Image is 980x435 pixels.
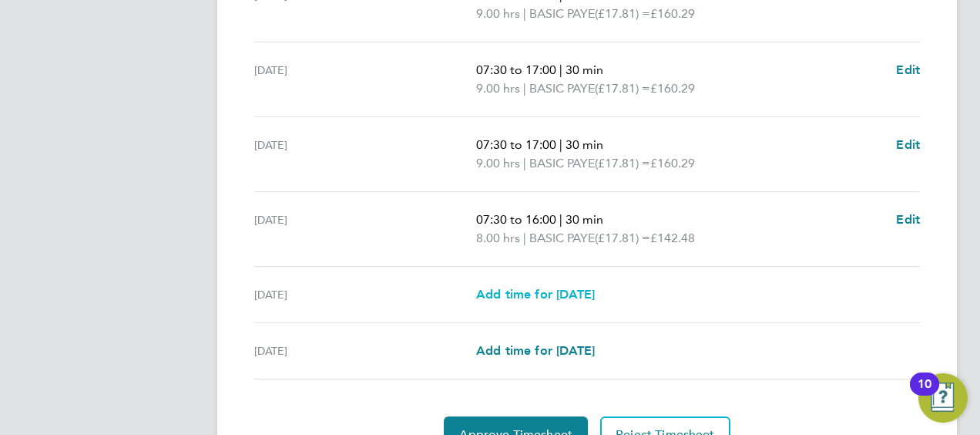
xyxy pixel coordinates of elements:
[523,231,526,245] span: |
[566,62,603,77] span: 30 min
[476,343,595,358] span: Add time for [DATE]
[476,156,520,170] span: 9.00 hrs
[529,229,595,248] span: BASIC PAYE
[476,287,595,302] span: Add time for [DATE]
[918,384,931,404] div: 10
[896,61,920,79] a: Edit
[559,62,562,77] span: |
[529,79,595,98] span: BASIC PAYE
[254,61,476,98] div: [DATE]
[918,373,968,423] button: Open Resource Center, 10 new notifications
[650,6,695,21] span: £160.29
[476,62,556,77] span: 07:30 to 17:00
[254,285,476,304] div: [DATE]
[896,212,920,227] span: Edit
[896,211,920,229] a: Edit
[595,231,650,245] span: (£17.81) =
[650,231,695,245] span: £142.48
[650,81,695,96] span: £160.29
[566,212,603,227] span: 30 min
[523,6,526,21] span: |
[566,137,603,152] span: 30 min
[896,62,920,77] span: Edit
[523,81,526,96] span: |
[476,342,595,360] a: Add time for [DATE]
[595,156,650,170] span: (£17.81) =
[476,285,595,304] a: Add time for [DATE]
[476,6,520,21] span: 9.00 hrs
[529,154,595,173] span: BASIC PAYE
[476,231,520,245] span: 8.00 hrs
[595,81,650,96] span: (£17.81) =
[559,212,562,227] span: |
[254,211,476,248] div: [DATE]
[476,212,556,227] span: 07:30 to 16:00
[254,136,476,173] div: [DATE]
[529,5,595,23] span: BASIC PAYE
[595,6,650,21] span: (£17.81) =
[254,342,476,360] div: [DATE]
[476,81,520,96] span: 9.00 hrs
[523,156,526,170] span: |
[559,137,562,152] span: |
[476,137,556,152] span: 07:30 to 17:00
[896,137,920,152] span: Edit
[896,136,920,154] a: Edit
[650,156,695,170] span: £160.29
